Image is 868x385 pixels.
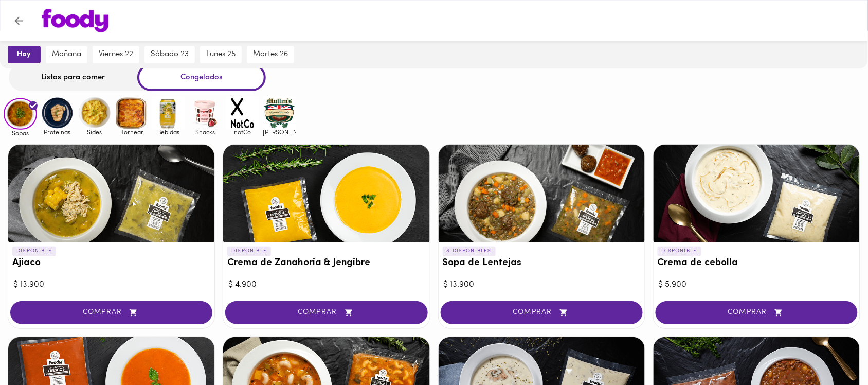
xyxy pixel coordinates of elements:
[8,145,214,242] div: Ajiaco
[439,145,645,242] div: Sopa de Lentejas
[444,279,640,291] div: $ 13.900
[52,50,81,59] span: mañana
[12,258,210,269] h3: Ajiaco
[115,96,148,130] img: Hornear
[658,247,701,256] p: DISPONIBLE
[46,46,87,63] button: mañana
[78,96,111,130] img: Sides
[263,96,296,130] img: mullens
[238,308,414,317] span: COMPRAR
[144,46,195,63] button: sábado 23
[8,46,41,63] button: hoy
[225,301,427,324] button: COMPRAR
[654,145,860,242] div: Crema de cebolla
[4,130,37,136] span: Sopas
[41,129,74,135] span: Proteinas
[658,258,856,269] h3: Crema de cebolla
[659,279,855,291] div: $ 5.900
[151,50,189,59] span: sábado 23
[42,9,109,32] img: logo.png
[78,129,111,135] span: Sides
[93,46,139,63] button: viernes 22
[226,129,259,135] span: notCo
[656,301,858,324] button: COMPRAR
[454,308,630,317] span: COMPRAR
[247,46,294,63] button: martes 26
[115,129,148,135] span: Hornear
[668,308,845,317] span: COMPRAR
[41,96,74,130] img: Proteinas
[227,258,425,269] h3: Crema de Zanahoria & Jengibre
[6,8,31,33] button: Volver
[443,247,496,256] p: 8 DISPONIBLES
[152,129,185,135] span: Bebidas
[441,301,643,324] button: COMPRAR
[443,258,641,269] h3: Sopa de Lentejas
[226,96,259,130] img: notCo
[4,98,37,130] img: Sopas
[99,50,133,59] span: viernes 22
[228,279,424,291] div: $ 4.900
[189,129,222,135] span: Snacks
[227,247,271,256] p: DISPONIBLE
[12,247,56,256] p: DISPONIBLE
[13,279,209,291] div: $ 13.900
[10,301,212,324] button: COMPRAR
[152,96,185,130] img: Bebidas
[189,96,222,130] img: Snacks
[200,46,242,63] button: lunes 25
[223,145,429,242] div: Crema de Zanahoria & Jengibre
[9,64,137,91] div: Listos para comer
[206,50,236,59] span: lunes 25
[137,64,266,91] div: Congelados
[15,50,33,59] span: hoy
[253,50,288,59] span: martes 26
[263,129,296,135] span: [PERSON_NAME]
[23,308,200,317] span: COMPRAR
[808,325,858,375] iframe: Messagebird Livechat Widget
